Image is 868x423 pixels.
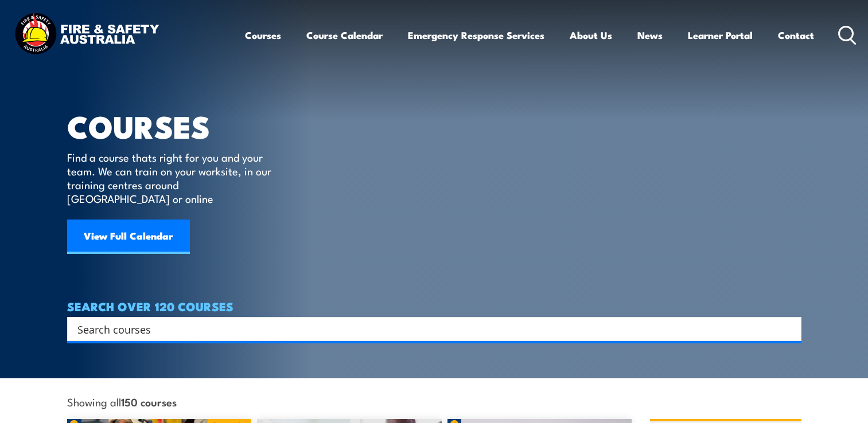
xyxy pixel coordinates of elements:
a: Course Calendar [306,20,383,50]
input: Search input [77,320,776,338]
h4: SEARCH OVER 120 COURSES [67,300,801,312]
button: Search magnifier button [781,321,797,337]
a: News [637,20,663,50]
form: Search form [80,321,779,337]
a: Contact [778,20,814,50]
a: Emergency Response Services [408,20,544,50]
span: Showing all [67,395,177,408]
a: Learner Portal [688,20,753,50]
a: Courses [245,20,281,50]
p: Find a course thats right for you and your team. We can train on your worksite, in our training c... [67,150,277,205]
strong: 150 courses [121,394,177,409]
a: View Full Calendar [67,220,190,254]
h1: COURSES [67,112,288,139]
a: About Us [570,20,612,50]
